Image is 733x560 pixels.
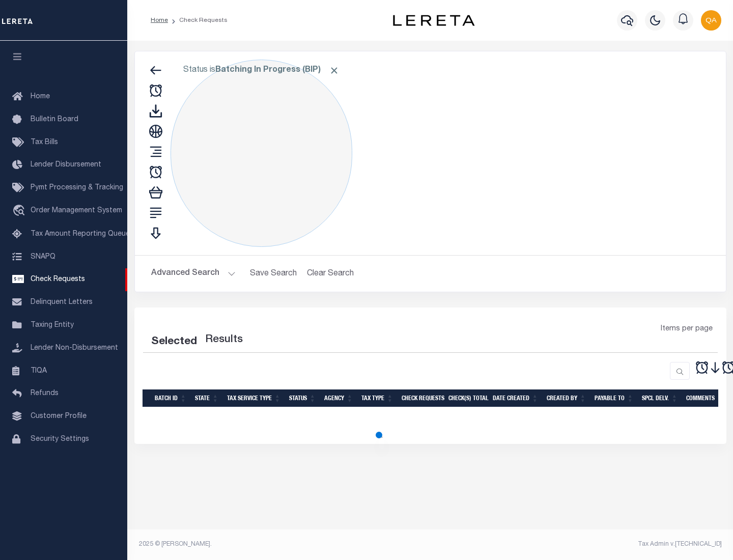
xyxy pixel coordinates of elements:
[151,389,191,407] th: Batch Id
[31,253,55,260] span: SNAPQ
[444,389,489,407] th: Check(s) Total
[205,332,243,348] label: Results
[31,161,101,169] span: Lender Disbursement
[168,16,228,25] li: Check Requests
[31,413,87,420] span: Customer Profile
[151,334,197,350] div: Selected
[171,60,352,247] div: Click to Edit
[543,389,590,407] th: Created By
[151,264,236,284] button: Advanced Search
[151,17,168,23] a: Home
[682,389,728,407] th: Comments
[638,389,682,407] th: Spcl Delv.
[191,389,223,407] th: State
[357,389,398,407] th: Tax Type
[244,264,303,284] button: Save Search
[329,65,340,76] span: Click to Remove
[701,10,721,31] img: svg+xml;base64,PHN2ZyB4bWxucz0iaHR0cDovL3d3dy53My5vcmcvMjAwMC9zdmciIHBvaW50ZXItZXZlbnRzPSJub25lIi...
[31,367,47,374] span: TIQA
[12,205,29,218] i: travel_explore
[590,389,638,407] th: Payable To
[31,390,59,397] span: Refunds
[31,299,93,306] span: Delinquent Letters
[438,540,722,549] div: Tax Admin v.[TECHNICAL_ID]
[31,139,58,146] span: Tax Bills
[31,116,78,123] span: Bulletin Board
[31,345,118,352] span: Lender Non-Disbursement
[489,389,543,407] th: Date Created
[31,436,89,443] span: Security Settings
[393,15,474,26] img: logo-dark.svg
[398,389,444,407] th: Check Requests
[215,66,340,74] b: Batching In Progress (BIP)
[223,389,285,407] th: Tax Service Type
[31,93,50,100] span: Home
[31,184,123,191] span: Pymt Processing & Tracking
[131,540,431,549] div: 2025 © [PERSON_NAME].
[31,322,74,329] span: Taxing Entity
[661,324,713,335] span: Items per page
[320,389,357,407] th: Agency
[31,207,122,214] span: Order Management System
[31,276,85,283] span: Check Requests
[31,231,130,238] span: Tax Amount Reporting Queue
[285,389,320,407] th: Status
[303,264,358,284] button: Clear Search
